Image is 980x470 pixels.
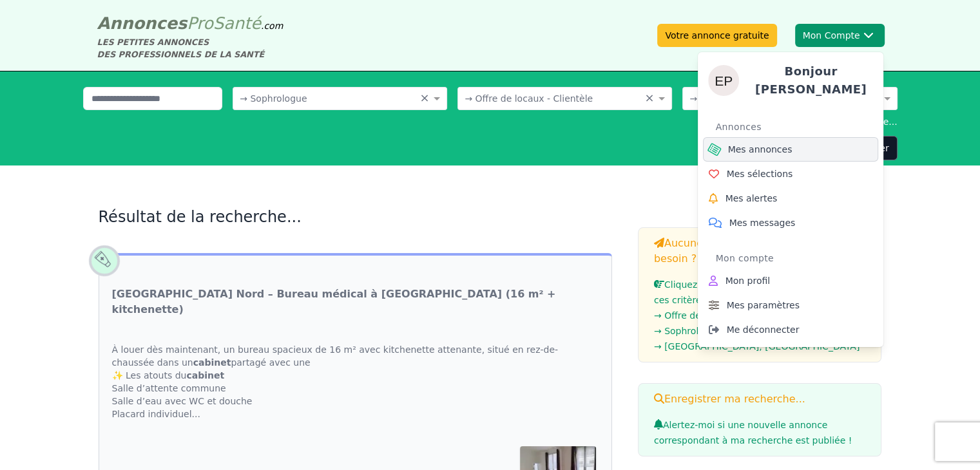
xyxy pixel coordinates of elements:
span: Me déconnecter [727,323,800,336]
span: Mes alertes [725,192,778,205]
span: Annonces [97,14,187,33]
a: Me déconnecter [703,317,878,342]
a: Mes sélections [703,162,878,186]
a: Mes annonces [703,137,878,162]
li: → Sophrologue [654,323,866,339]
a: Cliquez ici pour déposer une annonce avec ces critères :→ Offre de locaux - Clientèle→ Sophrologu... [654,279,866,354]
a: AnnoncesProSanté.com [97,14,283,33]
button: Mon CompteElenaBonjour [PERSON_NAME]AnnoncesMes annoncesMes sélectionsMes alertesMes messagesMon ... [795,24,885,47]
a: Mes alertes [703,186,878,211]
span: Alertez-moi si une nouvelle annonce correspondant à ma recherche est publiée ! [654,420,852,446]
span: Mes paramètres [727,299,800,312]
span: Pro [187,14,213,33]
span: .com [261,21,283,31]
a: Votre annonce gratuite [657,24,776,47]
li: → [GEOGRAPHIC_DATA], [GEOGRAPHIC_DATA] [654,339,866,354]
div: Affiner la recherche... [83,115,898,128]
a: Mes paramètres [703,293,878,317]
div: Mon compte [716,248,878,268]
img: Elena [708,65,739,96]
strong: cabinet [186,370,224,381]
h2: Résultat de la recherche... [99,207,612,227]
a: Mes messages [703,211,878,235]
span: Clear all [419,92,430,105]
h4: Bonjour [PERSON_NAME] [749,62,873,99]
div: À louer dès maintenant, un bureau spacieux de 16 m² avec kitchenette attenante, situé en rez-de-c... [99,330,611,433]
span: Mes sélections [727,167,793,180]
strong: cabinet [193,357,231,368]
a: [GEOGRAPHIC_DATA] Nord – Bureau médical à [GEOGRAPHIC_DATA] (16 m² + kitchenette) [112,287,599,317]
div: LES PETITES ANNONCES DES PROFESSIONNELS DE LA SANTÉ [97,36,283,61]
span: Mes annonces [728,143,793,156]
span: Mes messages [729,216,796,229]
span: Mon profil [725,274,771,287]
li: → Offre de locaux - Clientèle [654,308,866,323]
span: Santé [213,14,261,33]
h3: Aucune annonce correspond à votre besoin ? [654,236,866,267]
a: Mon profil [703,268,878,293]
h3: Enregistrer ma recherche... [654,391,866,407]
span: Clear all [644,92,655,105]
div: Annonces [716,117,878,137]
